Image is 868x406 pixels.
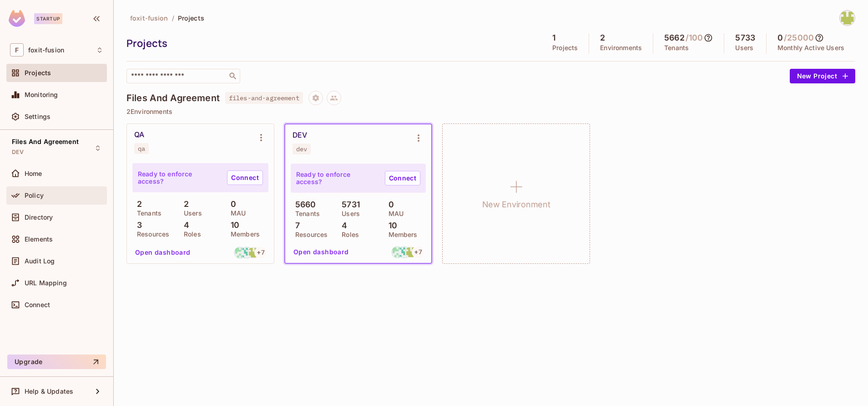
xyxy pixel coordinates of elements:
p: 2 [179,200,189,209]
span: files-and-agreement [225,92,303,104]
p: Projects [552,44,578,51]
p: Resources [132,231,169,238]
li: / [172,14,174,22]
span: foxit-fusion [130,14,168,22]
button: Environment settings [409,129,428,147]
p: Ready to enforce access? [296,171,378,185]
p: 3 [132,221,142,230]
span: Elements [25,236,53,243]
span: URL Mapping [25,279,67,287]
span: Connect [25,301,50,308]
p: 4 [337,221,347,230]
a: Connect [385,171,420,185]
span: Monitoring [25,91,58,98]
p: Tenants [132,210,161,217]
span: Help & Updates [25,388,73,395]
span: Projects [178,14,204,22]
h5: 5733 [735,33,755,42]
p: MAU [384,210,404,217]
p: 5660 [291,200,316,209]
h5: / 25000 [784,33,814,42]
button: Environment settings [252,128,270,147]
p: Roles [337,231,359,238]
p: Environments [600,44,642,51]
p: MAU [226,210,246,217]
img: girija_dwivedi@foxitsoftware.com [840,10,855,26]
h5: 0 [777,33,783,42]
button: Open dashboard [131,245,194,260]
img: kevin_coronel@foxitsoftware.com [392,247,403,258]
p: 2 Environments [126,108,855,115]
span: + 7 [414,249,422,255]
div: Projects [126,36,537,50]
span: Directory [25,214,53,221]
img: girija_dwivedi@foxitsoftware.com [248,247,259,258]
h5: 5662 [664,33,685,42]
p: Monthly Active Users [777,44,844,51]
p: Roles [179,231,201,238]
span: Workspace: foxit-fusion [28,46,64,54]
p: Users [735,44,753,51]
div: Startup [34,13,62,24]
p: Tenants [664,44,689,51]
h1: New Environment [482,198,550,211]
div: DEV [293,131,307,140]
img: c-mariano_salas@foxitsoftware.com [241,247,252,258]
div: qa [138,145,145,152]
p: Resources [291,231,328,238]
p: 2 [132,200,142,209]
p: 7 [291,221,300,230]
p: Members [384,231,418,238]
div: QA [134,130,144,139]
p: 4 [179,221,189,230]
button: Open dashboard [290,245,353,259]
span: Project settings [308,95,323,104]
p: Users [179,210,202,217]
span: + 7 [257,249,264,256]
img: SReyMgAAAABJRU5ErkJggg== [9,10,25,27]
h5: / 100 [686,33,703,42]
span: DEV [12,149,24,156]
p: Ready to enforce access? [138,170,220,185]
a: Connect [227,170,263,185]
h5: 1 [552,33,555,42]
h5: 2 [600,33,605,42]
span: Policy [25,192,44,199]
img: c-mariano_salas@foxitsoftware.com [399,247,410,258]
h4: Files And Agreement [126,93,220,103]
button: Upgrade [7,355,106,369]
p: 0 [384,200,394,209]
p: Members [226,231,260,238]
span: Audit Log [25,257,55,265]
span: Projects [25,69,51,77]
p: Tenants [291,210,320,217]
span: Home [25,170,42,177]
p: 5731 [337,200,360,209]
span: Files And Agreement [12,138,79,145]
div: dev [296,145,307,153]
img: girija_dwivedi@foxitsoftware.com [405,247,417,258]
p: 0 [226,200,236,209]
p: Users [337,210,360,217]
span: Settings [25,113,50,120]
img: kevin_coronel@foxitsoftware.com [234,247,246,258]
p: 10 [384,221,397,230]
span: F [10,43,24,57]
button: New Project [790,69,855,83]
p: 10 [226,221,239,230]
